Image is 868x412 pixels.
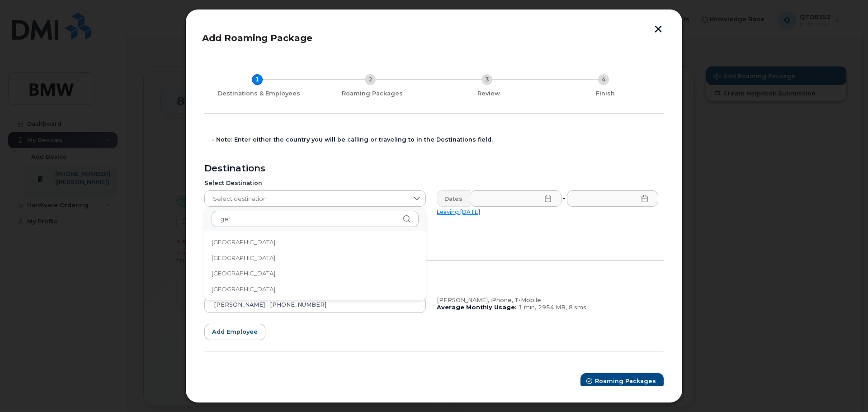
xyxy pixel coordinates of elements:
[202,33,312,43] span: Add Roaming Package
[204,281,426,297] li: Nigeria
[580,373,664,389] button: Roaming Packages
[519,304,536,311] span: 1 min,
[437,208,480,215] a: Leaving [DATE]
[437,304,517,311] b: Average Monthly Usage:
[567,190,659,207] input: Please fill out this field
[595,377,656,385] span: Roaming Packages
[204,180,426,187] div: Select Destination
[212,136,664,143] div: - Note: Enter either the country you will be calling or traveling to in the Destinations field.
[829,373,861,405] iframe: Messenger Launcher
[212,327,258,336] span: Add employee
[204,324,265,340] button: Add employee
[437,297,658,304] div: [PERSON_NAME], iPhone, T-Mobile
[204,234,426,250] li: Algeria
[205,191,408,207] span: Select destination
[204,231,426,300] ul: Option List
[204,265,426,281] li: Niger
[365,74,376,85] div: 2
[470,190,561,207] input: Please fill out this field
[551,90,660,97] div: Finish
[317,90,427,97] div: Roaming Packages
[212,238,275,246] span: [GEOGRAPHIC_DATA]
[204,165,664,172] div: Destinations
[204,250,426,266] li: Germany
[434,90,543,97] div: Review
[204,297,426,313] input: Search device
[569,304,586,311] span: 8 sms
[204,208,268,215] span: Popular destinations:
[212,285,275,294] span: [GEOGRAPHIC_DATA]
[481,74,492,85] div: 3
[212,269,275,278] span: [GEOGRAPHIC_DATA]
[561,190,567,207] div: -
[204,272,664,279] div: Employees
[598,74,609,85] div: 4
[212,254,275,262] span: [GEOGRAPHIC_DATA]
[538,304,567,311] span: 2954 MB,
